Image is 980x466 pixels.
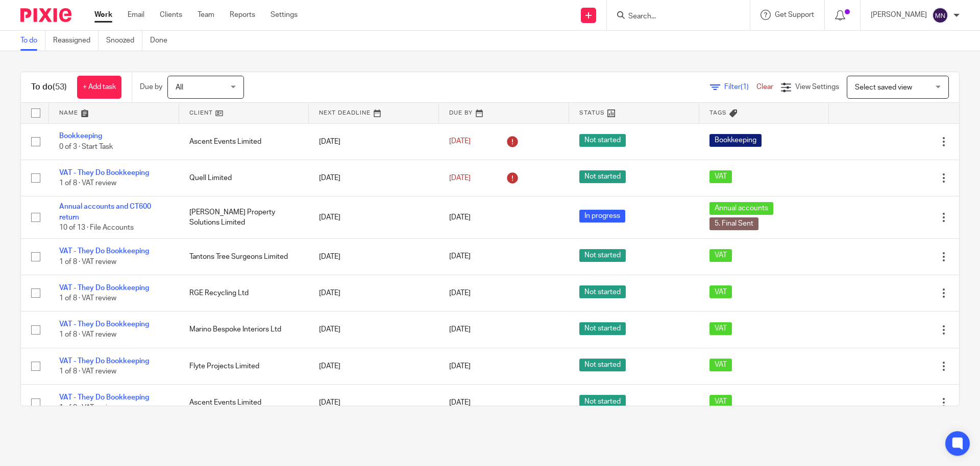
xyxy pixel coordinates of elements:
a: Clear [756,83,773,91]
span: View Settings [795,83,839,91]
td: [PERSON_NAME] Property Solutions Limited [179,196,309,238]
p: [PERSON_NAME] [871,10,927,20]
span: 5. Final Sent [709,217,758,230]
a: VAT - They Do Bookkeeping [59,248,149,255]
td: [DATE] [309,123,439,160]
span: Get Support [775,11,814,18]
td: [DATE] [309,385,439,421]
a: VAT - They Do Bookkeeping [59,394,149,401]
a: Clients [160,10,182,20]
img: Pixie [20,8,71,22]
td: Marino Bespoke Interiors Ltd [179,312,309,348]
span: [DATE] [449,214,471,221]
span: Not started [579,395,626,408]
td: Tantons Tree Surgeons Limited [179,238,309,275]
span: Not started [579,170,626,183]
span: Not started [579,285,626,298]
span: [DATE] [449,290,471,297]
span: 10 of 13 · File Accounts [59,224,134,231]
a: VAT - They Do Bookkeeping [59,321,149,328]
span: Not started [579,359,626,371]
a: Reports [230,10,255,20]
span: (1) [741,83,749,91]
span: VAT [709,285,732,298]
span: Select saved view [855,84,912,91]
span: VAT [709,359,732,371]
span: VAT [709,395,732,408]
a: VAT - They Do Bookkeeping [59,358,149,365]
td: RGE Recycling Ltd [179,275,309,311]
a: Snoozed [106,31,142,51]
span: 1 of 8 · VAT review [59,180,116,187]
span: [DATE] [449,253,471,260]
span: Not started [579,322,626,335]
span: [DATE] [449,138,471,145]
span: VAT [709,170,732,183]
span: [DATE] [449,399,471,406]
span: Filter [724,83,756,91]
td: [DATE] [309,196,439,238]
td: Ascent Events Limited [179,385,309,421]
span: [DATE] [449,363,471,370]
p: Due by [140,82,162,92]
a: Annual accounts and CT600 return [59,203,151,220]
span: Tags [709,110,727,116]
img: svg%3E [932,7,948,24]
span: Not started [579,134,626,147]
span: In progress [579,210,625,223]
a: Reassigned [53,31,99,51]
td: Flyte Projects Limited [179,348,309,384]
a: Bookkeeping [59,132,102,140]
a: Team [198,10,214,20]
span: 0 of 3 · Start Task [59,143,113,150]
h1: To do [31,82,67,93]
a: VAT - They Do Bookkeeping [59,284,149,292]
a: To do [20,31,45,51]
span: 1 of 8 · VAT review [59,331,116,339]
td: [DATE] [309,238,439,275]
a: Email [128,10,144,20]
a: + Add task [77,76,121,99]
span: Annual accounts [709,202,773,215]
span: (53) [53,83,67,91]
span: All [176,84,183,91]
span: Bookkeeping [709,134,762,147]
a: Work [94,10,112,20]
td: [DATE] [309,348,439,384]
span: [DATE] [449,174,471,182]
td: Quell Limited [179,160,309,196]
span: VAT [709,322,732,335]
td: [DATE] [309,312,439,348]
span: 1 of 8 · VAT review [59,405,116,412]
a: Settings [271,10,298,20]
span: 1 of 8 · VAT review [59,368,116,375]
a: Done [150,31,175,51]
input: Search [627,12,719,21]
span: Not started [579,249,626,262]
span: [DATE] [449,326,471,334]
a: VAT - They Do Bookkeeping [59,169,149,176]
span: 1 of 8 · VAT review [59,295,116,302]
td: [DATE] [309,160,439,196]
td: [DATE] [309,275,439,311]
td: Ascent Events Limited [179,123,309,160]
span: 1 of 8 · VAT review [59,258,116,265]
span: VAT [709,249,732,262]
